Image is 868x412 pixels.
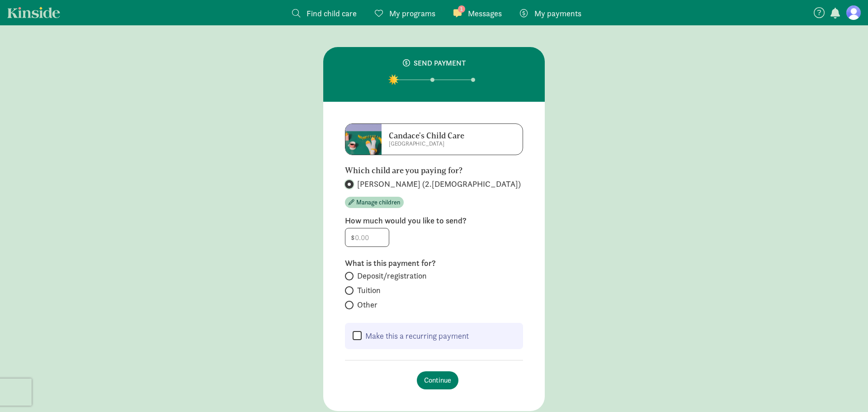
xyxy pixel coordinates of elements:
button: Manage children [345,197,404,208]
span: My payments [534,7,581,19]
span: Tuition [357,285,381,296]
h6: Candace's Child Care [389,131,497,140]
span: My programs [389,7,435,19]
button: Continue [417,371,458,389]
a: Kinside [7,7,60,18]
h6: Which child are you paying for? [345,166,523,175]
span: Find child care [307,7,357,19]
p: [GEOGRAPHIC_DATA] [389,140,497,147]
span: Messages [468,7,502,19]
span: 1 [458,5,465,13]
span: Manage children [356,198,400,207]
label: Make this a recurring payment [362,331,469,341]
div: SEND PAYMENT [334,58,534,69]
span: Continue [424,375,451,386]
label: What is this payment for? [345,258,523,269]
span: Other [357,299,377,310]
span: [PERSON_NAME] (2.[DEMOGRAPHIC_DATA]) [357,179,521,189]
input: 0.00 [345,228,389,246]
span: Deposit/registration [357,270,427,281]
label: How much would you like to send? [345,215,523,226]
